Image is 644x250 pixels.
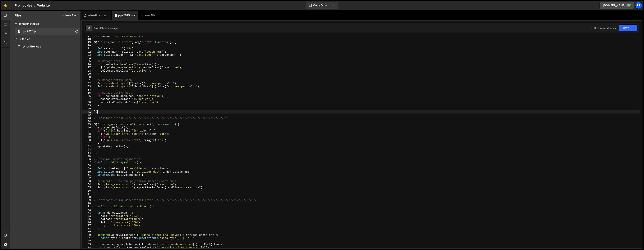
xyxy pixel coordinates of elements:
div: 66 [82,189,93,193]
div: 26 [82,63,93,66]
div: 77 [82,224,93,227]
div: 36 [82,95,93,98]
div: 31 [82,79,93,82]
div: 23 [82,53,93,57]
div: 51 [82,142,93,145]
div: 41 [82,110,93,114]
div: 24 [82,57,93,60]
div: 76 [82,221,93,224]
div: 72 [82,208,93,212]
div: 27 [82,66,93,69]
div: 71 [82,205,93,208]
div: 28 [82,69,93,73]
div: 19 [82,41,93,44]
div: 47 [82,129,93,132]
div: 64 [82,183,93,186]
div: 75 [82,218,93,221]
div: 40 [82,107,93,110]
div: 79 [82,230,93,234]
button: New File [62,14,76,17]
div: 56 [82,158,93,161]
div: 17 [82,34,93,38]
div: CSS files [10,35,80,43]
div: 34 [82,88,93,92]
div: 57 [82,161,93,164]
div: Javascript files [10,20,80,28]
div: 65 [82,186,93,189]
div: 68 [82,196,93,199]
div: 60 [82,170,93,174]
div: 45 [82,123,93,126]
div: 67 [82,192,93,196]
div: 83 [82,243,93,246]
div: 84 [82,246,93,249]
div: pps2025.js [22,30,36,33]
div: Saved [94,26,117,30]
div: retro-filter.css [22,45,41,48]
div: 80 [82,234,93,237]
div: 73 [82,211,93,215]
div: 54 [82,151,93,155]
div: 52 [82,145,93,148]
div: 82 [82,240,93,243]
div: 44 [82,120,93,123]
div: 35 [82,91,93,95]
div: 59 [82,167,93,170]
div: 49 [82,136,93,139]
a: 🤙 [1,1,10,10]
div: 62 [82,177,93,180]
div: 81 [82,237,93,240]
span: 0 [18,30,20,33]
h2: Files [15,13,22,17]
div: Prompt Health Website [15,3,50,8]
div: 20 [82,44,93,47]
div: 25 [82,60,93,63]
div: 69 [82,199,93,202]
div: 53 [82,148,93,151]
div: 16625/45443.css [15,43,80,51]
div: 43 [82,117,93,120]
div: 48 [82,132,93,136]
div: 18 [82,38,93,41]
a: [DOMAIN_NAME] [600,2,634,9]
div: pps2025.js [118,13,133,17]
div: 37 [82,98,93,101]
div: 38 [82,101,93,104]
button: Code Only [306,2,338,9]
div: New File [141,13,157,17]
div: 56 minutes ago [101,26,117,30]
div: 32 [82,82,93,85]
div: 29 [82,72,93,76]
div: 21 [82,47,93,50]
div: 39 [82,104,93,107]
div: 58 [82,164,93,167]
div: 42 [82,114,93,117]
div: 50 [82,139,93,142]
div: 16625/45293.js [15,28,80,35]
div: 74 [82,215,93,218]
div: Dev and prod in sync [591,26,617,30]
div: 22 [82,50,93,54]
div: 70 [82,202,93,205]
div: 61 [82,173,93,177]
a: Pr [635,2,642,9]
div: 30 [82,76,93,79]
div: 33 [82,85,93,88]
div: 63 [82,180,93,183]
div: 78 [82,227,93,230]
button: Save [619,25,637,31]
div: retro-filter.css [87,13,107,17]
div: 46 [82,126,93,129]
div: 55 [82,154,93,158]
